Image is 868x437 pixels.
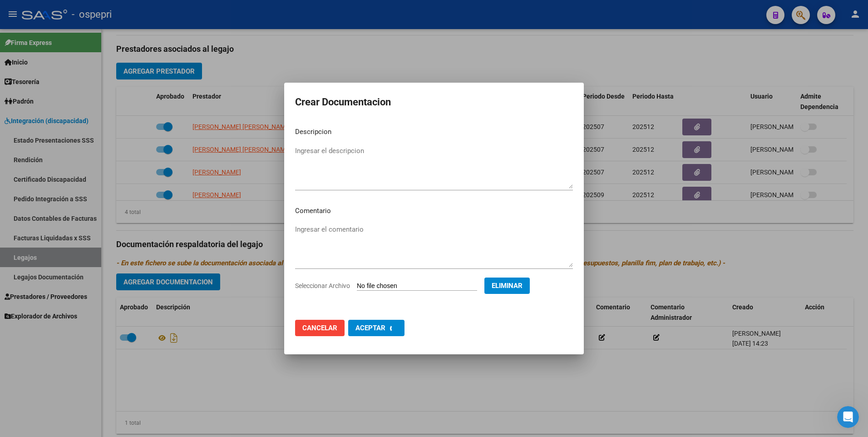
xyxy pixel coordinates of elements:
[492,282,523,290] span: Eliminar
[295,127,573,137] p: Descripcion
[295,206,573,216] p: Comentario
[355,324,385,332] span: Aceptar
[302,324,337,332] span: Cancelar
[837,406,859,428] iframe: Intercom live chat
[295,282,350,289] span: Seleccionar Archivo
[348,320,404,336] button: Aceptar
[295,94,573,111] h2: Crear Documentacion
[295,320,345,336] button: Cancelar
[484,278,530,294] button: Eliminar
